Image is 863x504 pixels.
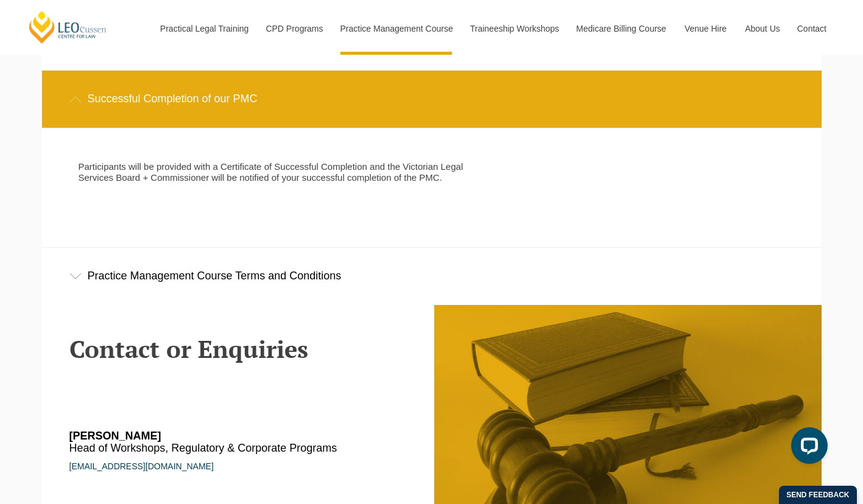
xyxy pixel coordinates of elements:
[781,422,833,474] iframe: LiveChat chat widget
[788,2,836,55] a: Contact
[736,2,788,55] a: About Us
[27,10,108,44] a: [PERSON_NAME] Centre for Law
[79,161,473,183] p: Participants will be provided with a Certificate of Successful Completion and the Victorian Legal...
[69,430,387,455] h6: Head of Workshops, Regulatory & Corporate Programs
[69,335,423,362] h2: Contact or Enquiries
[256,2,331,55] a: CPD Programs
[69,461,214,471] a: [EMAIL_ADDRESS][DOMAIN_NAME]
[461,2,567,55] a: Traineeship Workshops
[151,2,257,55] a: Practical Legal Training
[331,2,461,55] a: Practice Management Course
[42,71,822,127] div: Successful Completion of our PMC
[69,430,161,442] strong: [PERSON_NAME]
[567,2,675,55] a: Medicare Billing Course
[675,2,736,55] a: Venue Hire
[42,248,822,304] div: Practice Management Course Terms and Conditions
